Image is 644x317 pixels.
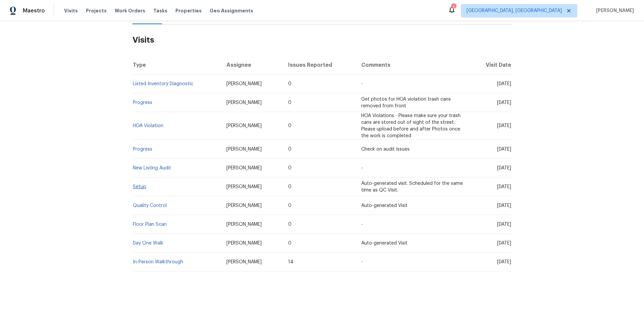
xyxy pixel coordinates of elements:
[226,241,262,246] span: [PERSON_NAME]
[361,97,451,108] span: Get photos for HOA violation trash cans removed from front
[288,100,291,105] span: 0
[133,260,183,264] a: In-Person Walkthrough
[361,241,408,246] span: Auto-generated Visit
[497,260,511,264] span: [DATE]
[288,203,291,208] span: 0
[175,7,202,14] span: Properties
[288,123,291,128] span: 0
[133,123,163,128] a: HOA Violation
[497,123,511,128] span: [DATE]
[133,100,152,105] a: Progress
[133,166,171,170] a: New Listing Audit
[86,7,107,14] span: Projects
[288,166,291,170] span: 0
[132,24,512,56] h2: Visits
[361,166,363,170] span: -
[153,8,167,13] span: Tasks
[467,7,562,14] span: [GEOGRAPHIC_DATA], [GEOGRAPHIC_DATA]
[226,123,262,128] span: [PERSON_NAME]
[226,82,262,86] span: [PERSON_NAME]
[288,82,291,86] span: 0
[288,260,293,264] span: 14
[288,184,291,189] span: 0
[23,7,45,14] span: Maestro
[133,203,167,208] a: Quality Control
[288,241,291,246] span: 0
[361,113,461,138] span: HOA Violations - Please make sure your trash cans are stored out of sight of the street. Please u...
[132,56,221,74] th: Type
[226,203,262,208] span: [PERSON_NAME]
[226,184,262,189] span: [PERSON_NAME]
[593,7,634,14] span: [PERSON_NAME]
[497,100,511,105] span: [DATE]
[497,147,511,152] span: [DATE]
[226,147,262,152] span: [PERSON_NAME]
[497,222,511,227] span: [DATE]
[288,147,291,152] span: 0
[361,181,463,193] span: Auto-generated visit. Scheduled for the same time as QC Visit.
[115,7,145,14] span: Work Orders
[226,222,262,227] span: [PERSON_NAME]
[226,260,262,264] span: [PERSON_NAME]
[288,222,291,227] span: 0
[361,203,408,208] span: Auto-generated Visit
[497,241,511,246] span: [DATE]
[361,222,363,227] span: -
[133,82,193,86] a: Listed Inventory Diagnostic
[497,166,511,170] span: [DATE]
[356,56,470,74] th: Comments
[470,56,512,74] th: Visit Date
[221,56,283,74] th: Assignee
[283,56,356,74] th: Issues Reported
[497,184,511,189] span: [DATE]
[210,7,253,14] span: Geo Assignments
[361,147,410,152] span: Check on audit issues
[497,203,511,208] span: [DATE]
[64,7,78,14] span: Visits
[451,4,456,11] div: 1
[226,166,262,170] span: [PERSON_NAME]
[497,82,511,86] span: [DATE]
[226,100,262,105] span: [PERSON_NAME]
[133,222,167,227] a: Floor Plan Scan
[133,147,152,152] a: Progress
[133,184,146,189] a: Setup
[361,82,363,86] span: -
[361,260,363,264] span: -
[133,241,163,246] a: Day One Walk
